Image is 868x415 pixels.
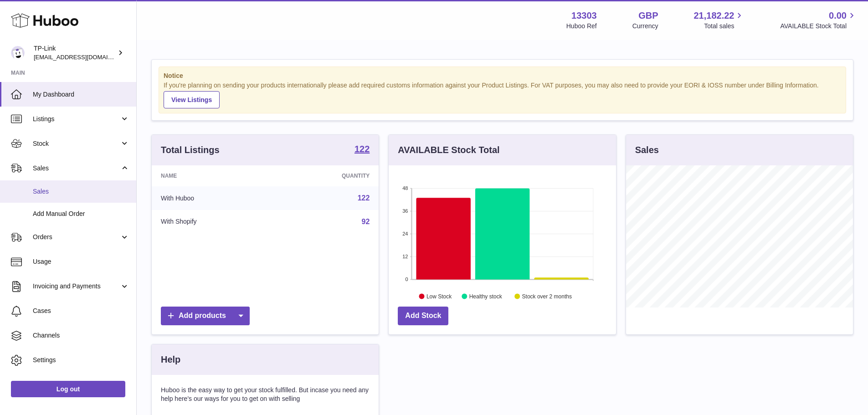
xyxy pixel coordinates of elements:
span: Invoicing and Payments [33,282,120,291]
span: Usage [33,257,129,266]
div: Currency [632,22,658,31]
strong: 13303 [571,10,597,22]
strong: 122 [354,144,370,154]
text: 48 [403,185,408,191]
span: Add Manual Order [33,210,129,218]
text: Healthy stock [469,293,503,299]
span: Stock [33,139,120,148]
span: AVAILABLE Stock Total [780,22,857,31]
div: TP-Link [34,44,116,61]
text: 24 [403,231,408,236]
span: Orders [33,233,120,241]
text: 12 [403,254,408,259]
text: Low Stock [426,293,452,299]
td: With Shopify [152,210,274,234]
a: Add products [161,307,250,325]
span: Channels [33,331,129,340]
a: 21,182.22 Total sales [693,10,745,31]
strong: GBP [638,10,658,22]
h3: Sales [635,144,659,156]
a: 0.00 AVAILABLE Stock Total [780,10,857,31]
a: 122 [354,144,370,155]
strong: Notice [164,72,841,80]
td: With Huboo [152,186,274,210]
span: Settings [33,356,129,364]
span: [EMAIL_ADDRESS][DOMAIN_NAME] [34,53,134,61]
h3: Total Listings [161,144,220,156]
span: Sales [33,187,129,196]
text: 36 [403,208,408,214]
text: Stock over 2 months [522,293,572,299]
span: Sales [33,164,120,173]
a: Log out [11,381,125,397]
span: My Dashboard [33,90,129,99]
a: 92 [362,218,370,225]
span: 21,182.22 [693,10,734,22]
span: Cases [33,307,129,315]
th: Quantity [274,165,379,186]
h3: Help [161,354,180,366]
h3: AVAILABLE Stock Total [398,144,499,156]
a: Add Stock [398,307,448,325]
p: Huboo is the easy way to get your stock fulfilled. But incase you need any help here's our ways f... [161,386,370,403]
span: Listings [33,115,120,123]
a: 122 [358,194,370,202]
div: Huboo Ref [566,22,597,31]
th: Name [152,165,274,186]
img: internalAdmin-13303@internal.huboo.com [11,46,25,60]
text: 0 [406,277,408,282]
a: View Listings [164,91,220,108]
span: Total sales [704,22,745,31]
div: If you're planning on sending your products internationally please add required customs informati... [164,81,841,108]
span: 0.00 [829,10,847,22]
